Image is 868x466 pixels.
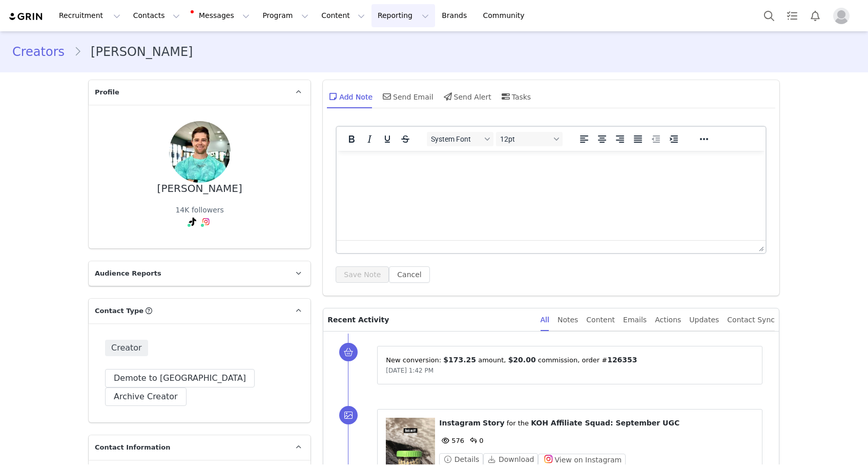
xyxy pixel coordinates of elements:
div: Contact Sync [727,308,775,332]
button: Recruitment [53,4,127,27]
button: Download [483,453,538,465]
div: Tasks [500,84,531,109]
button: Strikethrough [397,132,414,146]
button: Demote to [GEOGRAPHIC_DATA] [105,369,255,387]
button: Align left [575,132,593,146]
div: Send Email [381,84,433,109]
button: Contacts [127,4,186,27]
span: $20.00 [508,356,536,364]
span: Contact Information [95,442,170,453]
span: Audience Reports [95,268,161,279]
button: Italic [361,132,378,146]
span: Contact Type [95,306,143,316]
div: Press the Up and Down arrow keys to resize the editor. [755,241,766,253]
span: $173.25 [443,356,476,364]
button: Profile [827,8,860,24]
img: 282fc292-0c85-431c-9c54-e28faff157eb.jpg [169,121,231,183]
img: grin logo [8,12,44,22]
span: Instagram [439,419,481,427]
button: Fonts [427,132,493,146]
span: System Font [431,135,481,143]
p: ⁨ ⁩ ⁨ ⁩ for the ⁨ ⁩ [439,418,754,429]
p: Recent Activity [327,308,532,331]
div: Actions [655,308,681,332]
a: View on Instagram [538,456,626,463]
button: Underline [379,132,396,146]
span: KOH Affiliate Squad: September UGC [531,419,679,427]
button: Reporting [371,4,435,27]
button: Messages [187,4,256,27]
a: Creators [12,43,74,61]
button: View on Instagram [538,454,626,466]
span: Story [483,419,504,427]
button: Justify [629,132,647,146]
img: instagram.svg [202,218,210,226]
button: Increase indent [665,132,683,146]
body: Hi [PERSON_NAME], Thank you so much for working with Kreatures of Habit! Your payment of $20.00 m... [4,4,349,47]
div: 14K followers [175,205,223,216]
span: 12pt [500,135,550,143]
button: Align right [611,132,629,146]
span: 0 [467,437,483,444]
div: All [541,308,549,332]
span: 576 [439,437,464,444]
button: Reveal or hide additional toolbar items [695,132,713,146]
button: Archive Creator [105,387,187,406]
button: Cancel [389,266,429,283]
div: Notes [557,308,578,332]
button: Align center [593,132,611,146]
div: [PERSON_NAME] [157,183,242,195]
button: Save Note [336,266,389,283]
div: Add Note [327,84,373,109]
button: Program [256,4,315,27]
button: Font sizes [496,132,563,146]
button: Search [758,4,780,27]
p: New conversion: ⁨ ⁩ amount⁨, ⁨ ⁩ commission⁩⁨, order #⁨ ⁩⁩ [386,355,754,365]
span: Creator [105,340,148,356]
span: 126353 [607,356,637,364]
button: Notifications [804,4,826,27]
div: Content [586,308,615,332]
span: Profile [95,87,119,98]
iframe: Rich Text Area [337,151,766,240]
span: [DATE] 1:42 PM [386,367,433,374]
a: Community [477,4,535,27]
a: Brands [436,4,476,27]
img: placeholder-profile.jpg [833,8,850,24]
button: Decrease indent [647,132,665,146]
a: Tasks [781,4,803,27]
button: Bold [343,132,360,146]
div: Send Alert [442,84,491,109]
button: Content [315,4,371,27]
div: Emails [623,308,647,332]
button: Details [439,453,483,465]
div: Updates [689,308,719,332]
